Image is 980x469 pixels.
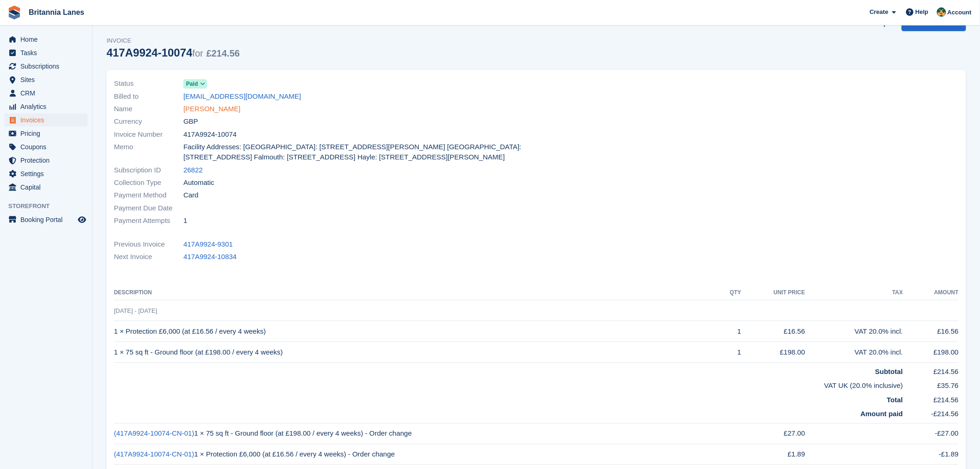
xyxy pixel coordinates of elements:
[7,6,21,19] img: stora-icon-8386f47178a22dfd0bd8f6a31ec36ba5ce8667c1dd55bd0f319d3a0aa187defe.svg
[937,7,946,17] img: Nathan Kellow
[114,177,183,188] span: Collection Type
[183,252,237,262] a: 417A9924-10834
[20,46,76,59] span: Tasks
[903,377,959,391] td: £35.76
[114,307,157,314] span: [DATE] - [DATE]
[741,444,805,465] td: £1.89
[114,129,183,140] span: Invoice Number
[870,7,888,17] span: Create
[20,167,76,180] span: Settings
[741,423,805,444] td: £27.00
[25,5,88,20] a: Britannia Lanes
[114,215,183,226] span: Payment Attempts
[5,73,88,86] a: menu
[20,127,76,140] span: Pricing
[5,181,88,194] a: menu
[114,91,183,102] span: Billed to
[183,129,237,140] span: 417A9924-10074
[183,116,198,127] span: GBP
[114,165,183,176] span: Subscription ID
[5,114,88,127] a: menu
[114,203,183,214] span: Payment Due Date
[903,444,959,465] td: -£1.89
[207,48,240,58] span: £214.56
[903,342,959,363] td: £198.00
[183,78,207,89] a: Paid
[107,36,240,45] span: Invoice
[20,100,76,113] span: Analytics
[183,239,233,250] a: 417A9924-9301
[114,252,183,262] span: Next Invoice
[114,423,718,444] td: 1 × 75 sq ft - Ground floor (at £198.00 / every 4 weeks) - Order change
[903,285,959,300] th: Amount
[114,116,183,127] span: Currency
[114,444,718,465] td: 1 × Protection £6,000 (at £16.56 / every 4 weeks) - Order change
[20,87,76,100] span: CRM
[5,33,88,46] a: menu
[114,429,194,437] a: (417A9924-10074-CN-01)
[20,114,76,127] span: Invoices
[741,321,805,342] td: £16.56
[114,104,183,114] span: Name
[20,73,76,86] span: Sites
[114,190,183,201] span: Payment Method
[5,127,88,140] a: menu
[5,60,88,73] a: menu
[916,7,929,17] span: Help
[805,347,903,358] div: VAT 20.0% incl.
[114,377,903,391] td: VAT UK (20.0% inclusive)
[718,321,741,342] td: 1
[183,165,203,176] a: 26822
[193,48,203,58] span: for
[183,142,531,163] span: Facility Addresses: [GEOGRAPHIC_DATA]: [STREET_ADDRESS][PERSON_NAME] [GEOGRAPHIC_DATA]: [STREET_A...
[20,33,76,46] span: Home
[741,285,805,300] th: Unit Price
[5,140,88,153] a: menu
[5,167,88,180] a: menu
[76,214,88,225] a: Preview store
[107,46,240,59] div: 417A9924-10074
[903,391,959,406] td: £214.56
[5,213,88,226] a: menu
[183,104,240,114] a: [PERSON_NAME]
[186,80,198,88] span: Paid
[875,368,903,375] strong: Subtotal
[5,154,88,167] a: menu
[20,154,76,167] span: Protection
[183,177,214,188] span: Automatic
[903,405,959,423] td: -£214.56
[718,285,741,300] th: QTY
[5,46,88,59] a: menu
[114,342,718,363] td: 1 × 75 sq ft - Ground floor (at £198.00 / every 4 weeks)
[114,285,718,300] th: Description
[20,60,76,73] span: Subscriptions
[903,362,959,377] td: £214.56
[861,410,903,418] strong: Amount paid
[114,142,183,163] span: Memo
[805,285,903,300] th: Tax
[903,423,959,444] td: -£27.00
[887,396,903,404] strong: Total
[948,8,972,17] span: Account
[20,181,76,194] span: Capital
[805,326,903,337] div: VAT 20.0% incl.
[741,342,805,363] td: £198.00
[114,450,194,458] a: (417A9924-10074-CN-01)
[20,140,76,153] span: Coupons
[8,202,92,211] span: Storefront
[183,91,301,102] a: [EMAIL_ADDRESS][DOMAIN_NAME]
[903,321,959,342] td: £16.56
[183,190,199,201] span: Card
[20,213,76,226] span: Booking Portal
[114,239,183,250] span: Previous Invoice
[183,215,187,226] span: 1
[5,87,88,100] a: menu
[5,100,88,113] a: menu
[114,78,183,89] span: Status
[718,342,741,363] td: 1
[114,321,718,342] td: 1 × Protection £6,000 (at £16.56 / every 4 weeks)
